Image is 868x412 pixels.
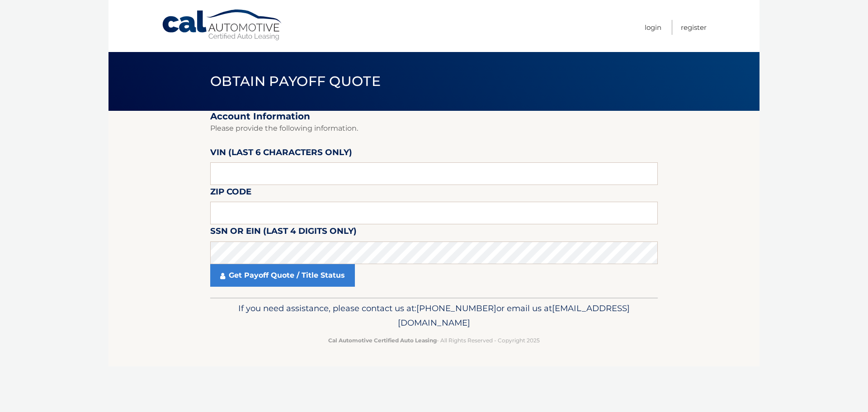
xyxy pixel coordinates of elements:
a: Login [645,20,661,35]
label: Zip Code [210,185,251,202]
h2: Account Information [210,111,658,122]
p: If you need assistance, please contact us at: or email us at [216,301,652,330]
a: Cal Automotive [161,9,283,41]
a: Get Payoff Quote / Title Status [210,264,355,287]
p: Please provide the following information. [210,122,658,135]
p: - All Rights Reserved - Copyright 2025 [216,336,652,345]
span: Obtain Payoff Quote [210,73,381,90]
label: VIN (last 6 characters only) [210,146,352,162]
a: Register [681,20,707,35]
label: SSN or EIN (last 4 digits only) [210,224,357,241]
strong: Cal Automotive Certified Auto Leasing [328,337,437,344]
span: [PHONE_NUMBER] [416,303,496,313]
